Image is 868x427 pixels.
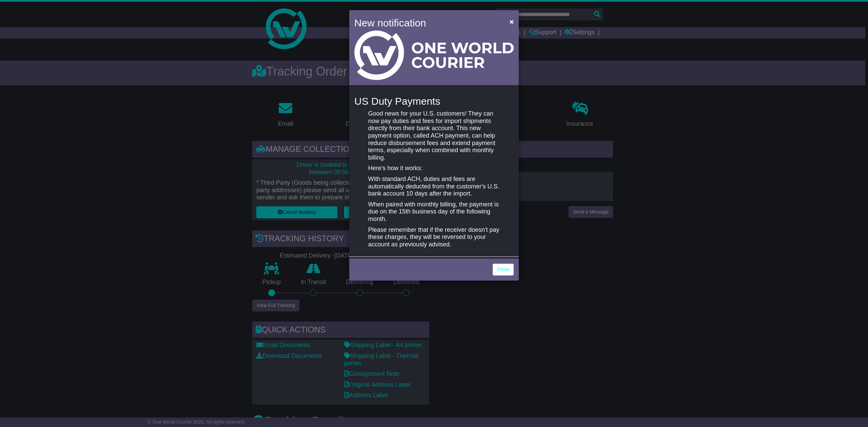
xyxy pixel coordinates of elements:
[354,30,514,80] img: Light
[506,15,517,28] button: Close
[368,226,500,248] p: Please remember that if the receiver doesn't pay these charges, they will be reversed to your acc...
[368,176,500,198] p: With standard ACH, duties and fees are automatically deducted from the customer's U.S. bank accou...
[368,110,500,161] p: Good news for your U.S. customers! They can now pay duties and fees for import shipments directly...
[354,96,514,107] h4: US Duty Payments
[354,15,500,30] h4: New notification
[368,201,500,223] p: When paired with monthly billing, the payment is due on the 15th business day of the following mo...
[493,264,514,276] a: Close
[510,18,514,25] span: ×
[368,165,500,172] p: Here's how it works:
